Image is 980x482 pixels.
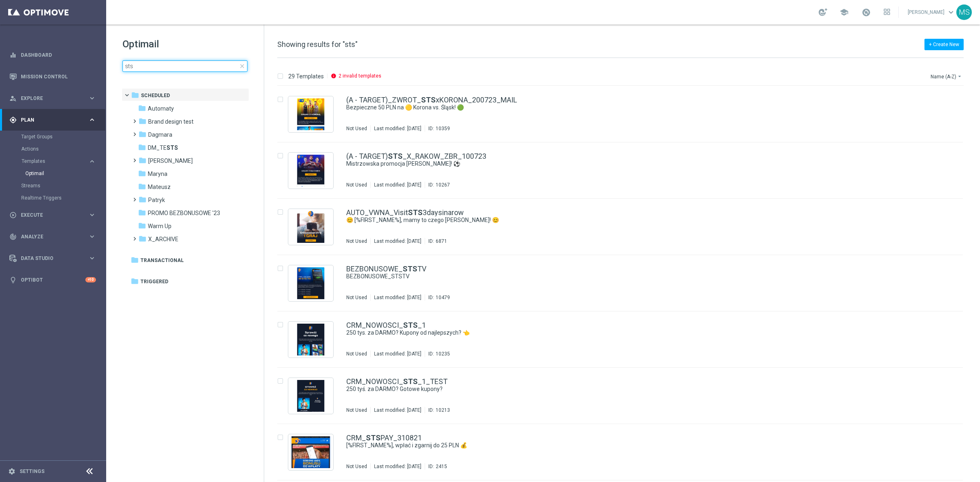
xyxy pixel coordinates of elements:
b: STS [167,144,178,151]
a: Optimail [25,170,85,177]
i: folder [138,222,146,230]
div: ID: [425,463,447,470]
div: [%FIRST_NAME%], wpłać i zgarnij do 25 PLN 💰 [346,442,929,449]
div: Not Used [346,351,367,357]
i: person_search [9,95,17,102]
span: PROMO BEZBONUSOWE '23 [148,209,220,217]
div: Press SPACE to select this row. [269,142,978,199]
span: keyboard_arrow_down [947,8,955,17]
b: STS [403,377,418,386]
div: Mission Control [9,66,96,87]
i: folder [138,195,147,204]
div: Not Used [346,294,367,301]
div: Plan [9,116,88,124]
span: Warm Up [148,222,171,230]
div: 10213 [436,407,450,413]
button: equalizer Dashboard [9,52,96,58]
i: play_circle_outline [9,211,17,219]
div: Explore [9,95,88,102]
i: folder [131,277,139,285]
i: folder [138,235,147,243]
i: keyboard_arrow_right [88,233,96,240]
img: 2415.jpeg [290,436,331,468]
div: 10479 [436,294,450,301]
button: Name (A-Z)arrow_drop_down [930,71,964,81]
input: Search Template [122,60,247,72]
div: person_search Explore keyboard_arrow_right [9,95,96,102]
img: 10235.jpeg [290,324,331,355]
i: folder [138,169,146,178]
i: arrow_drop_down [956,73,963,80]
span: DM_TESTS [148,144,178,151]
div: Not Used [346,125,367,132]
span: Analyze [21,234,88,239]
a: Optibot [21,269,85,291]
div: 10267 [436,182,450,188]
span: Scheduled [141,92,170,99]
span: Plan [21,118,88,122]
i: folder [138,130,147,138]
div: Press SPACE to select this row. [269,255,978,311]
button: Templates keyboard_arrow_right [21,158,96,164]
span: Brand design test [148,118,194,125]
button: Mission Control [9,73,96,80]
span: Showing results for "sts" [277,40,358,49]
div: Last modified: [DATE] [371,125,425,132]
div: Press SPACE to select this row. [269,311,978,368]
i: keyboard_arrow_right [88,94,96,102]
a: Bezpieczne 50 PLN na 🟡 Korona vs. Śląsk! 🟢 [346,104,910,111]
h1: Optimail [122,38,247,51]
a: 😊 [%FIRST_NAME%], mamy to czego [PERSON_NAME]! 😊 [346,216,910,224]
div: Optibot [9,269,96,291]
p: 2 invalid templates [339,73,381,79]
span: X_ARCHIVE [148,235,178,243]
span: Data Studio [21,256,88,261]
span: Templates [22,159,80,164]
b: STS [388,152,403,160]
b: STS [403,321,418,329]
span: Automaty [148,105,174,112]
i: folder [138,182,146,191]
div: Bezpieczne 50 PLN na 🟡 Korona vs. Śląsk! 🟢 [346,104,929,111]
a: CRM_NOWOSCI_STS_1 [346,322,426,329]
span: close [239,63,245,69]
button: gps_fixed Plan keyboard_arrow_right [9,117,96,123]
div: Dashboard [9,44,96,66]
a: Realtime Triggers [21,195,85,201]
div: Streams [21,180,105,192]
div: Last modified: [DATE] [371,407,425,413]
a: (A - TARGET)_ZWROT_STSxKORONA_200723_MAIL [346,96,517,104]
div: Press SPACE to select this row. [269,86,978,142]
a: Mission Control [21,66,96,87]
div: Execute [9,211,88,219]
div: 2415 [436,463,447,470]
div: lightbulb Optibot +10 [9,277,96,283]
div: Last modified: [DATE] [371,182,425,188]
i: folder [138,117,147,125]
a: Mistrzowska promocja [PERSON_NAME]! ⚽ [346,160,910,168]
div: 10359 [436,125,450,132]
i: lightbulb [9,276,17,284]
div: Press SPACE to select this row. [269,424,978,480]
img: 10213.jpeg [290,380,331,412]
img: 10267.jpeg [290,155,331,187]
div: Analyze [9,233,88,240]
a: [PERSON_NAME]keyboard_arrow_down [907,6,956,18]
i: keyboard_arrow_right [88,254,96,262]
a: AUTO_VWNA_VisitSTS3daysinarow [346,209,464,216]
a: Settings [20,469,45,474]
i: track_changes [9,233,17,240]
div: Target Groups [21,131,105,143]
div: 6871 [436,238,447,244]
div: Templates [21,155,105,180]
div: Not Used [346,238,367,244]
span: school [840,8,849,17]
div: Templates [22,159,88,164]
a: 250 tys. za DARMO? Kupony od najlepszych? 👈 [346,329,910,337]
div: ID: [425,238,447,244]
button: + Create New [924,39,964,50]
img: 10479.jpeg [290,267,331,299]
div: +10 [85,277,96,282]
